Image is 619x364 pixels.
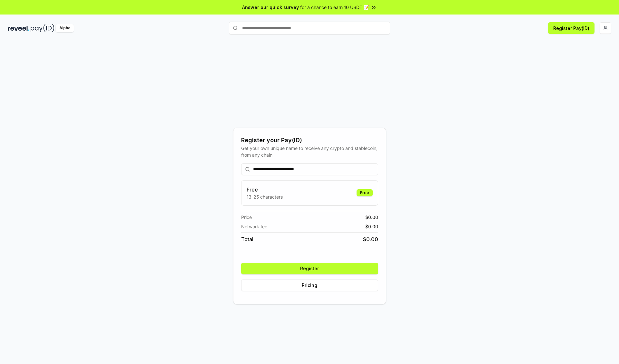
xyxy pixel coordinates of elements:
[241,214,252,221] span: Price
[241,235,253,243] span: Total
[357,189,373,196] div: Free
[247,186,283,193] h3: Free
[241,145,378,158] div: Get your own unique name to receive any crypto and stablecoin, from any chain
[56,24,74,32] div: Alpha
[31,24,54,32] img: pay_id
[8,24,29,32] img: reveel_dark
[241,263,378,274] button: Register
[247,193,283,200] p: 13-25 characters
[548,22,594,34] button: Register Pay(ID)
[363,235,378,243] span: $ 0.00
[300,4,369,11] span: for a chance to earn 10 USDT 📝
[241,280,378,291] button: Pricing
[242,4,299,11] span: Answer our quick survey
[241,223,267,230] span: Network fee
[365,214,378,221] span: $ 0.00
[365,223,378,230] span: $ 0.00
[241,136,378,145] div: Register your Pay(ID)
